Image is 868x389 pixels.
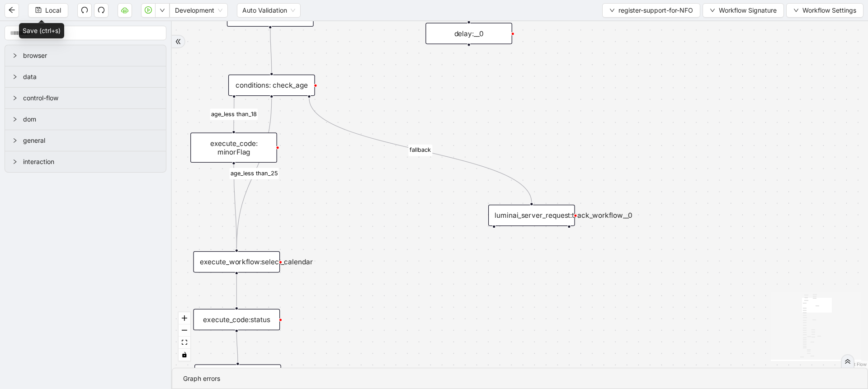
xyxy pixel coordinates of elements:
[118,3,132,18] button: cloud-server
[179,349,190,361] button: toggle interactivity
[190,133,277,163] div: execute_code: minorFlag
[160,8,165,13] span: down
[28,3,68,18] button: saveLocal
[844,358,851,365] span: double-right
[234,165,236,249] g: Edge from execute_code: minorFlag to execute_workflow:select_calendar
[12,53,18,58] span: right
[183,374,857,384] div: Graph errors
[5,151,166,172] div: interaction
[786,3,863,18] button: downWorkflow Settings
[5,109,166,130] div: dom
[35,7,42,13] span: save
[210,98,258,130] g: Edge from conditions: check_age to execute_code: minorFlag
[488,205,575,226] div: luminai_server_request:track_workflow__0
[77,3,92,18] button: undo
[488,205,575,226] div: luminai_server_request:track_workflow__0plus-circleplus-circle
[45,5,61,15] span: Local
[19,23,64,38] div: Save (ctrl+s)
[23,51,159,61] span: browser
[425,23,512,44] div: delay:__0
[193,309,280,330] div: execute_code:status
[23,72,159,82] span: data
[309,98,532,202] g: Edge from conditions: check_age to luminai_server_request:track_workflow__0
[5,45,166,66] div: browser
[236,333,238,362] g: Edge from execute_code:status to wait_for_element:groups
[719,5,777,15] span: Workflow Signature
[23,157,159,167] span: interaction
[843,361,867,367] a: React Flow attribution
[12,74,18,80] span: right
[609,8,615,13] span: down
[175,4,222,17] span: Development
[562,234,576,249] span: plus-circle
[98,6,105,14] span: redo
[179,312,190,324] button: zoom in
[141,3,156,18] button: play-circle
[23,93,159,103] span: control-flow
[179,324,190,337] button: zoom out
[12,159,18,164] span: right
[230,98,279,248] g: Edge from conditions: check_age to execute_workflow:select_calendar
[12,117,18,122] span: right
[193,251,280,272] div: execute_workflow:select_calendar
[94,3,108,18] button: redo
[425,23,512,44] div: delay:__0plus-circle
[179,337,190,349] button: fit view
[618,5,693,15] span: register-support-for-NFO
[8,6,15,14] span: arrow-left
[23,114,159,124] span: dom
[228,75,315,96] div: conditions: check_age
[194,364,281,385] div: wait_for_element:groups
[12,95,18,101] span: right
[270,29,272,72] g: Edge from execute_code: minorFlag_init to conditions: check_age
[793,8,799,13] span: down
[710,8,715,13] span: down
[81,6,88,14] span: undo
[5,130,166,151] div: general
[487,234,501,249] span: plus-circle
[5,88,166,108] div: control-flow
[23,136,159,145] span: general
[5,3,19,18] button: arrow-left
[155,3,170,18] button: down
[703,3,784,18] button: downWorkflow Signature
[602,3,700,18] button: downregister-support-for-NFO
[12,138,18,143] span: right
[802,5,856,15] span: Workflow Settings
[5,66,166,87] div: data
[242,4,295,17] span: Auto Validation
[462,53,476,67] span: plus-circle
[175,38,181,45] span: double-right
[121,6,128,14] span: cloud-server
[145,6,152,14] span: play-circle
